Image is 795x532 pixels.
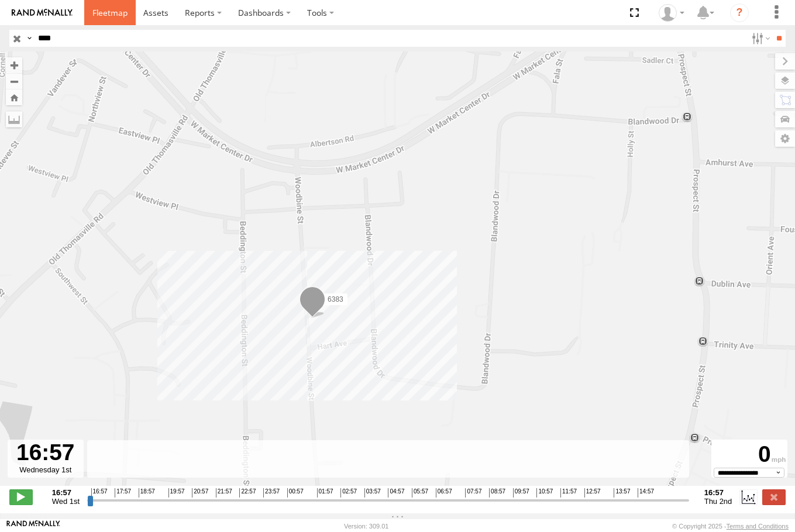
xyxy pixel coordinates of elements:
span: 14:57 [638,488,654,498]
span: 13:57 [614,488,630,498]
span: 07:57 [465,488,481,498]
span: 05:57 [412,488,428,498]
div: © Copyright 2025 - [672,523,789,530]
span: 22:57 [239,488,256,498]
span: 12:57 [584,488,601,498]
label: Search Query [25,30,34,47]
span: 18:57 [139,488,155,498]
strong: 16:57 [52,488,80,497]
img: rand-logo.svg [12,9,73,17]
span: 21:57 [216,488,232,498]
span: Wed 1st Oct 2025 [52,497,80,506]
span: 17:57 [115,488,131,498]
label: Close [762,489,786,505]
span: 19:57 [168,488,185,498]
button: Zoom Home [6,89,22,105]
div: Version: 309.01 [344,523,388,530]
button: Zoom in [6,57,22,73]
span: 23:57 [263,488,280,498]
span: 6383 [328,295,343,303]
span: 11:57 [560,488,577,498]
i: ? [730,4,749,22]
div: Brandy Byrd [655,4,689,22]
span: 08:57 [489,488,505,498]
span: 04:57 [388,488,404,498]
span: 06:57 [436,488,452,498]
label: Map Settings [775,130,795,147]
strong: 16:57 [704,488,732,497]
span: 16:57 [91,488,108,498]
a: Visit our Website [6,520,60,532]
span: 03:57 [364,488,381,498]
span: 01:57 [317,488,333,498]
span: 20:57 [192,488,208,498]
span: Thu 2nd Oct 2025 [704,497,732,506]
label: Play/Stop [9,489,33,505]
span: 10:57 [536,488,553,498]
span: 02:57 [340,488,357,498]
button: Zoom out [6,73,22,89]
label: Search Filter Options [747,30,772,47]
span: 00:57 [287,488,304,498]
label: Measure [6,111,22,127]
div: 0 [713,441,786,468]
span: 09:57 [513,488,529,498]
a: Terms and Conditions [727,523,789,530]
